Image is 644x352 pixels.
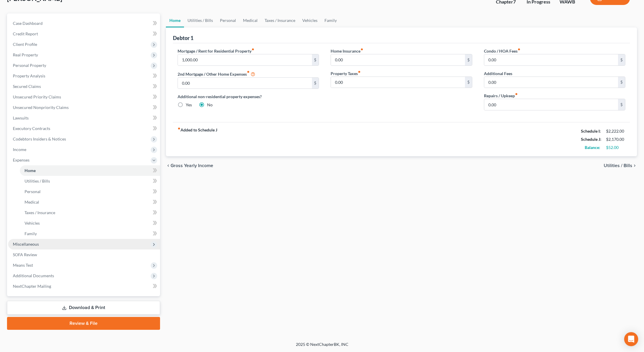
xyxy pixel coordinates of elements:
button: Utilities / Bills chevron_right [604,163,637,168]
span: Miscellaneous [13,242,39,247]
a: SOFA Review [8,249,160,260]
div: Debtor 1 [173,34,193,41]
i: chevron_right [632,163,637,168]
span: Unsecured Nonpriority Claims [13,105,69,110]
span: Vehicles [25,221,40,226]
div: $ [465,77,472,88]
span: Personal Property [13,63,46,68]
i: fiber_manual_record [247,70,250,73]
i: fiber_manual_record [178,127,180,130]
i: fiber_manual_record [518,48,520,51]
span: Executory Contracts [13,126,50,131]
a: Personal [216,13,239,27]
span: Property Analysis [13,73,45,78]
span: Expenses [13,157,29,162]
div: $2,170.00 [606,136,625,142]
input: -- [331,77,465,88]
a: Personal [20,186,160,197]
div: $ [312,78,319,89]
label: Condo / HOA Fees [484,48,520,54]
label: Repairs / Upkeep [484,93,518,99]
span: Case Dashboard [13,21,43,26]
input: -- [484,99,618,110]
div: 2025 © NextChapterBK, INC [156,341,489,352]
a: Unsecured Nonpriority Claims [8,102,160,113]
a: NextChapter Mailing [8,281,160,292]
span: Personal [25,189,41,194]
i: fiber_manual_record [515,93,518,96]
span: Client Profile [13,42,37,47]
a: Medical [20,197,160,207]
span: Utilities / Bills [604,163,632,168]
span: Home [25,168,36,173]
a: Taxes / Insurance [20,207,160,218]
label: Yes [186,102,192,108]
strong: Balance: [585,145,600,150]
a: Utilities / Bills [184,13,216,27]
strong: Schedule I: [581,129,601,133]
i: chevron_left [166,163,171,168]
label: Additional non-residential property expenses? [178,93,319,100]
span: Real Property [13,52,38,57]
i: fiber_manual_record [251,48,254,51]
span: Lawsuits [13,115,29,120]
label: Mortgage / Rent for Residential Property [178,48,254,54]
span: SOFA Review [13,252,37,257]
span: Codebtors Insiders & Notices [13,136,66,141]
a: Utilities / Bills [20,176,160,186]
div: $ [618,99,625,110]
span: Taxes / Insurance [25,210,55,215]
span: Means Test [13,263,33,268]
a: Home [166,13,184,27]
a: Secured Claims [8,81,160,92]
a: Family [20,228,160,239]
div: Open Intercom Messenger [624,332,638,346]
input: -- [178,78,312,89]
a: Case Dashboard [8,18,160,29]
span: NextChapter Mailing [13,284,51,289]
span: Unsecured Priority Claims [13,94,61,99]
span: Credit Report [13,31,38,36]
div: $2,222.00 [606,128,625,134]
a: Property Analysis [8,71,160,81]
a: Vehicles [299,13,321,27]
span: Income [13,147,26,152]
span: Gross Yearly Income [171,163,213,168]
strong: Added to Schedule J [178,127,217,152]
a: Family [321,13,340,27]
a: Vehicles [20,218,160,228]
div: $ [465,54,472,65]
strong: Schedule J: [581,137,601,142]
span: Secured Claims [13,84,41,89]
button: chevron_left Gross Yearly Income [166,163,213,168]
a: Home [20,165,160,176]
input: -- [178,54,312,65]
a: Unsecured Priority Claims [8,92,160,102]
div: $52.00 [606,145,625,150]
input: -- [331,54,465,65]
a: Download & Print [7,301,160,315]
a: Review & File [7,317,160,330]
a: Credit Report [8,29,160,39]
div: $ [312,54,319,65]
a: Lawsuits [8,113,160,123]
label: Home Insurance [331,48,363,54]
label: Property Taxes [331,70,361,77]
label: Additional Fees [484,70,512,77]
i: fiber_manual_record [360,48,363,51]
label: 2nd Mortgage / Other Home Expenses [178,70,255,77]
div: $ [618,54,625,65]
div: $ [618,77,625,88]
span: Family [25,231,37,236]
input: -- [484,77,618,88]
a: Medical [239,13,261,27]
span: Additional Documents [13,273,54,278]
a: Taxes / Insurance [261,13,299,27]
label: No [207,102,213,108]
span: Utilities / Bills [25,178,50,183]
input: -- [484,54,618,65]
i: fiber_manual_record [358,70,361,73]
span: Medical [25,200,39,204]
a: Executory Contracts [8,123,160,134]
